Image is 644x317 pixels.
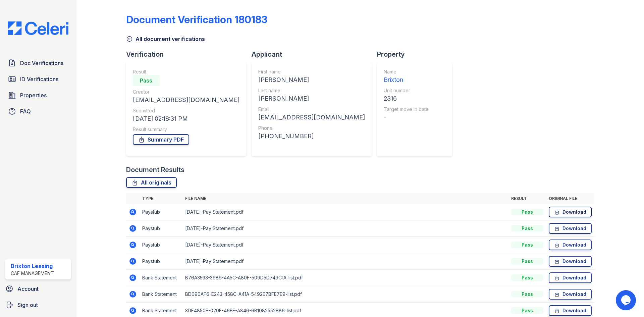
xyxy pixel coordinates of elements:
[511,242,543,248] div: Pass
[133,95,239,105] div: [EMAIL_ADDRESS][DOMAIN_NAME]
[549,223,592,234] a: Download
[182,253,508,270] td: [DATE]-Pay Statement.pdf
[384,68,429,85] a: Name Brixton
[511,291,543,298] div: Pass
[182,237,508,253] td: [DATE]-Pay Statement.pdf
[258,75,365,85] div: [PERSON_NAME]
[5,72,71,86] a: ID Verifications
[11,270,54,277] div: CAF Management
[549,289,592,300] a: Download
[126,165,184,174] div: Document Results
[511,225,543,232] div: Pass
[511,274,543,281] div: Pass
[3,282,74,296] a: Account
[252,50,377,59] div: Applicant
[508,193,546,204] th: Result
[133,68,239,75] div: Result
[133,126,239,133] div: Result summary
[182,204,508,220] td: [DATE]-Pay Statement.pdf
[140,237,182,253] td: Paystub
[20,107,31,115] span: FAQ
[20,91,47,99] span: Properties
[133,75,160,86] div: Pass
[258,106,365,113] div: Email
[5,56,71,70] a: Doc Verifications
[384,75,429,85] div: Brixton
[384,87,429,94] div: Unit number
[549,305,592,316] a: Download
[258,131,365,141] div: [PHONE_NUMBER]
[140,286,182,303] td: Bank Statement
[384,68,429,75] div: Name
[20,59,63,67] span: Doc Verifications
[549,272,592,283] a: Download
[384,106,429,113] div: Target move in date
[140,220,182,237] td: Paystub
[182,286,508,303] td: BD090AF6-E243-458C-A41A-5492E7BFE7E9-list.pdf
[258,94,365,103] div: [PERSON_NAME]
[384,94,429,103] div: 2316
[126,177,177,188] a: All originals
[182,220,508,237] td: [DATE]-Pay Statement.pdf
[5,89,71,102] a: Properties
[3,21,74,35] img: CE_Logo_Blue-a8612792a0a2168367f1c8372b55b34899dd931a85d93a1a3d3e32e68fde9ad4.png
[11,262,54,270] div: Brixton Leasing
[549,240,592,250] a: Download
[126,50,252,59] div: Verification
[384,113,429,122] div: -
[133,89,239,95] div: Creator
[616,290,637,310] iframe: chat widget
[258,68,365,75] div: First name
[511,209,543,215] div: Pass
[546,193,594,204] th: Original file
[511,258,543,265] div: Pass
[258,87,365,94] div: Last name
[20,75,58,83] span: ID Verifications
[182,193,508,204] th: File name
[377,50,458,59] div: Property
[258,125,365,131] div: Phone
[133,114,239,123] div: [DATE] 02:18:31 PM
[133,134,189,145] a: Summary PDF
[549,256,592,267] a: Download
[126,35,205,43] a: All document verifications
[549,207,592,217] a: Download
[3,298,74,312] a: Sign out
[140,193,182,204] th: Type
[17,285,39,293] span: Account
[140,253,182,270] td: Paystub
[511,307,543,314] div: Pass
[5,105,71,118] a: FAQ
[140,270,182,286] td: Bank Statement
[126,13,267,25] div: Document Verification 180183
[258,113,365,122] div: [EMAIL_ADDRESS][DOMAIN_NAME]
[133,107,239,114] div: Submitted
[182,270,508,286] td: B76A3533-3989-4A5C-A80F-509D5D749C1A-list.pdf
[140,204,182,220] td: Paystub
[17,301,38,309] span: Sign out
